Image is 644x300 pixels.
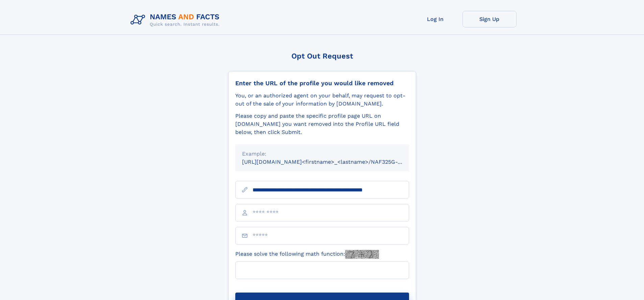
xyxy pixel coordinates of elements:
[408,11,462,27] a: Log In
[228,52,416,60] div: Opt Out Request
[242,150,402,158] div: Example:
[235,79,409,87] div: Enter the URL of the profile you would like removed
[242,159,422,165] small: [URL][DOMAIN_NAME]<firstname>_<lastname>/NAF325G-xxxxxxxx
[235,92,409,108] div: You, or an authorized agent on your behalf, may request to opt-out of the sale of your informatio...
[462,11,517,27] a: Sign Up
[128,11,225,29] img: Logo Names and Facts
[235,112,409,136] div: Please copy and paste the specific profile page URL on [DOMAIN_NAME] you want removed into the Pr...
[235,250,379,259] label: Please solve the following math function:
